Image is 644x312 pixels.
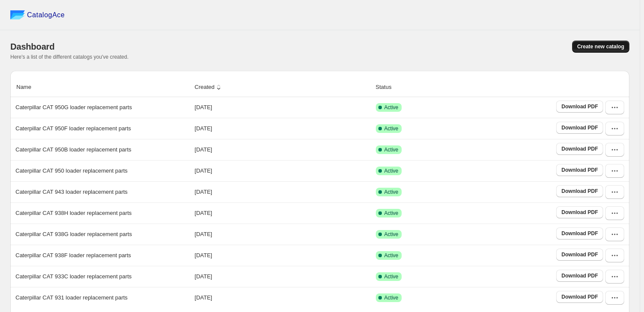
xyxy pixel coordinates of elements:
[384,104,399,111] span: Active
[556,227,603,240] a: Download PDF
[561,230,598,237] span: Download PDF
[192,202,373,224] td: [DATE]
[556,270,603,282] a: Download PDF
[384,189,399,195] span: Active
[192,160,373,181] td: [DATE]
[15,272,132,281] p: Caterpillar CAT 933C loader replacement parts
[577,43,624,50] span: Create new catalog
[192,97,373,118] td: [DATE]
[192,118,373,139] td: [DATE]
[561,188,598,195] span: Download PDF
[192,139,373,160] td: [DATE]
[15,230,132,239] p: Caterpillar CAT 938G loader replacement parts
[384,294,399,301] span: Active
[15,79,41,95] button: Name
[384,125,399,132] span: Active
[384,231,399,238] span: Active
[561,209,598,216] span: Download PDF
[15,188,127,196] p: Caterpillar CAT 943 loader replacement parts
[15,251,131,260] p: Caterpillar CAT 938F loader replacement parts
[15,124,131,133] p: Caterpillar CAT 950F loader replacement parts
[15,167,127,175] p: Caterpillar CAT 950 loader replacement parts
[556,249,603,261] a: Download PDF
[556,185,603,197] a: Download PDF
[561,251,598,258] span: Download PDF
[192,266,373,287] td: [DATE]
[556,291,603,303] a: Download PDF
[384,167,399,174] span: Active
[10,42,55,51] span: Dashboard
[192,224,373,245] td: [DATE]
[193,79,224,95] button: Created
[556,164,603,176] a: Download PDF
[192,245,373,266] td: [DATE]
[561,272,598,279] span: Download PDF
[572,41,629,53] button: Create new catalog
[15,293,127,302] p: Caterpillar CAT 931 loader replacement parts
[556,143,603,155] a: Download PDF
[192,287,373,308] td: [DATE]
[15,209,132,217] p: Caterpillar CAT 938H loader replacement parts
[556,206,603,218] a: Download PDF
[27,11,65,19] span: CatalogAce
[561,167,598,173] span: Download PDF
[375,79,402,95] button: Status
[561,145,598,152] span: Download PDF
[384,210,399,217] span: Active
[556,101,603,113] a: Download PDF
[192,181,373,202] td: [DATE]
[15,103,132,112] p: Caterpillar CAT 950G loader replacement parts
[384,146,399,153] span: Active
[556,122,603,134] a: Download PDF
[10,10,25,19] img: catalog ace
[384,273,399,280] span: Active
[10,54,129,60] span: Here's a list of the different catalogs you've created.
[384,252,399,259] span: Active
[561,293,598,300] span: Download PDF
[561,124,598,131] span: Download PDF
[15,145,131,154] p: Caterpillar CAT 950B loader replacement parts
[561,103,598,110] span: Download PDF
